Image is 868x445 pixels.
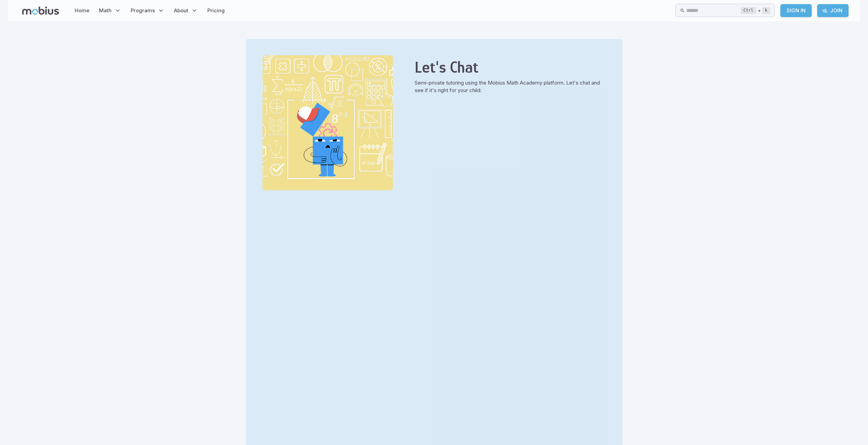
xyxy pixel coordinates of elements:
kbd: Ctrl [741,7,756,14]
span: Programs [131,7,155,14]
a: Pricing [205,3,227,18]
a: Home [73,3,91,18]
div: + [741,6,770,15]
kbd: k [762,7,770,14]
h2: Let's Chat [415,58,601,76]
a: Sign In [780,4,812,17]
span: About [174,7,188,14]
a: Join [817,4,849,17]
span: Math [99,7,112,14]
